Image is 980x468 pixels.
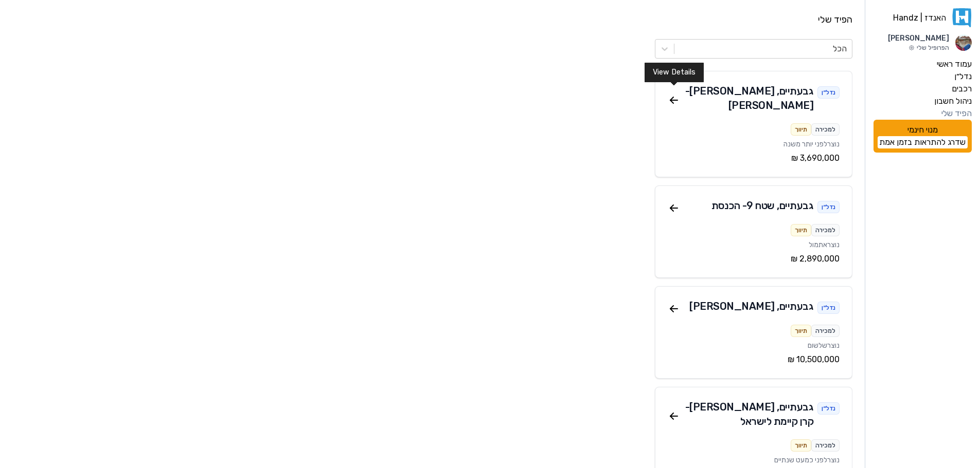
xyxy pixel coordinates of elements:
a: שדרג להתראות בזמן אמת [878,136,968,148]
div: נדל״ן [817,86,840,99]
div: ‏3,690,000 ‏₪ [668,152,840,164]
div: גבעתיים , [PERSON_NAME] - קרן קיימת לישראל [680,400,814,428]
div: ‏2,890,000 ‏₪ [668,253,840,265]
div: גבעתיים , [PERSON_NAME] [689,299,813,314]
p: הפרופיל שלי [888,44,949,52]
div: מנוי חינמי [874,120,972,153]
div: תיווך [791,224,811,236]
span: נוצר לפני יותר משנה [783,140,840,148]
a: נדל״ן [874,70,972,83]
div: תיווך [791,325,811,337]
span: נוצר שלשום [808,341,840,350]
div: גבעתיים , [PERSON_NAME] - [PERSON_NAME] [680,84,814,113]
a: האנדז | Handz [874,8,972,27]
p: [PERSON_NAME] [888,33,949,44]
div: תיווך [791,123,811,136]
div: תיווך [791,439,811,452]
h1: הפיד שלי [12,12,852,27]
div: ‏10,500,000 ‏₪ [668,353,840,366]
a: תמונת פרופיל[PERSON_NAME]הפרופיל שלי [874,33,972,52]
a: רכבים [874,83,972,95]
div: נדל״ן [817,302,840,314]
img: תמונת פרופיל [955,34,972,51]
label: הפיד שלי [941,107,972,120]
div: גבעתיים , שטח 9 - הכנסת [711,198,814,213]
div: למכירה [811,123,840,136]
label: רכבים [952,83,972,95]
span: נוצר אתמול [809,240,840,249]
span: נוצר לפני כמעט שנתיים [774,456,840,464]
a: עמוד ראשי [874,58,972,70]
div: נדל״ן [817,402,840,415]
label: נדל״ן [954,70,972,83]
label: ניהול חשבון [934,95,972,107]
a: ניהול חשבון [874,95,972,107]
div: למכירה [811,439,840,452]
label: עמוד ראשי [937,58,972,70]
div: למכירה [811,325,840,337]
div: נדל״ן [817,201,840,213]
a: הפיד שלי [874,107,972,120]
div: למכירה [811,224,840,236]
